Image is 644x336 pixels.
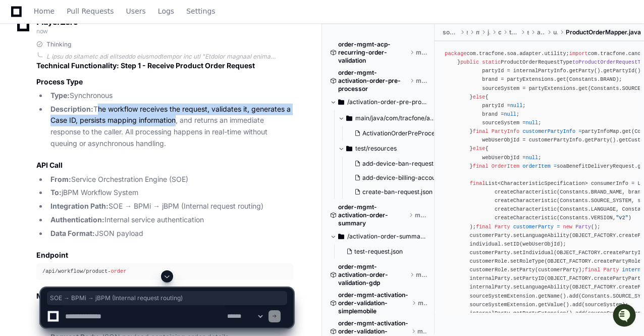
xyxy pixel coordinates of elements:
span: Pylon [100,106,122,114]
span: final [585,267,601,273]
h3: Endpoint [36,250,293,260]
span: Party [495,224,510,230]
span: Logs [158,8,174,14]
span: now [36,27,48,35]
span: /activation-order-pre-processor/src [347,98,427,106]
svg: Directory [338,96,344,108]
span: else [473,94,486,100]
img: 1756235613930-3d25f9e4-fa56-45dd-b3ad-e072dfbd1548 [10,75,28,93]
button: ActivationOrderPreProcessorService.java [350,126,437,140]
span: ProductOrderMapper.java [566,28,641,36]
span: null [504,111,516,117]
span: order-mgmt-activation-order-pre-processor [338,69,408,93]
span: add-device-billing-account-request.json [362,174,479,182]
span: master [416,77,427,85]
span: null [526,120,539,126]
button: add-device-ban-request.json [350,157,437,171]
span: import [569,51,588,57]
h3: API Call [36,160,293,170]
span: adapter [537,28,545,36]
span: = [554,163,557,169]
span: = [578,128,581,134]
strong: Type: [50,91,70,100]
span: order-mgmt-activation-order-summary [338,203,407,227]
span: PlayerZero [36,19,78,25]
span: null [526,155,539,161]
h3: Process Type [36,77,293,87]
span: order [111,268,127,274]
span: utility [553,28,558,36]
li: Synchronous [47,90,293,102]
button: add-device-billing-account-request.json [350,171,437,185]
span: final [476,224,492,230]
strong: To: [50,188,62,197]
span: Home [34,8,55,14]
span: customerPartyInfo [522,128,575,134]
svg: Directory [346,112,352,124]
span: order-mgmt-activation-order-validation-gdp [338,263,408,287]
li: Service Orchestration Engine (SOE) [47,174,293,185]
div: /api/workflow/product- [42,267,287,276]
span: Party [604,267,619,273]
strong: Description: [50,105,93,113]
strong: Integration Path: [50,202,109,210]
span: test/resources [355,145,397,153]
span: /activation-order-summary/src/test/resources [347,232,427,241]
span: null [510,103,523,109]
strong: Authentication: [50,215,104,224]
span: = [557,224,560,230]
button: create-ban-request.json [350,185,437,199]
button: main/java/com/tracfone/activation/order/pre/processor/service [338,110,435,126]
span: Users [126,8,146,14]
span: com [498,28,501,36]
span: new [563,224,572,230]
span: soa [527,28,529,36]
span: order-mgmt-acp-recurring-order-validation [338,40,408,65]
span: add-device-ban-request.json [362,160,447,168]
span: Thinking [46,40,71,49]
li: The workflow receives the request, validates it, generates a Case ID, persists mapping informatio... [47,104,293,150]
li: JSON payload [47,228,293,239]
span: SOE → BPMi → jBPM (Internal request routing) [50,294,284,302]
span: OrderItem [492,163,519,169]
svg: Directory [346,142,352,155]
span: static [482,59,501,65]
span: Pull Requests [67,8,114,14]
h2: Technical Functionality: Step 1 - Receive Product Order Request [36,61,293,71]
span: Settings [186,8,215,14]
button: Start new chat [172,78,184,90]
img: PlayerZero [10,10,30,30]
strong: From: [50,175,71,183]
span: main/java/com/tracfone/activation/order/pre/processor/service [355,114,435,122]
button: /activation-order-pre-processor/src [330,94,427,110]
div: Welcome [10,40,184,57]
div: L ipsu do sitametc adi elitseddo eiusmodtempor inc utl "Etdolor magnaal enima minimve" quis nostr... [46,53,293,61]
li: SOE → BPMi → jBPM (Internal request routing) [47,201,293,212]
span: customerParty [513,224,554,230]
svg: Directory [338,230,344,243]
li: Internal service authentication [47,214,293,226]
strong: Data Format: [50,229,95,237]
span: orderItem [522,163,550,169]
span: ActivationOrderPreProcessorService.java [362,129,483,137]
span: soa-adapter [443,28,458,36]
span: main [476,28,480,36]
div: We're offline, but we'll be back soon! [34,85,146,93]
span: create-ban-request.json [362,188,433,196]
button: test/resources [338,140,435,157]
span: "v2" [616,215,628,221]
span: test-request.json [354,248,403,256]
span: public [460,59,479,65]
button: /activation-order-summary/src/test/resources [330,228,427,245]
a: Powered byPylon [71,106,122,114]
span: Party [575,224,591,230]
span: PartyInfo [492,128,519,134]
span: package [445,51,466,57]
span: java [488,28,490,36]
span: final [473,163,489,169]
span: final [470,180,486,186]
div: Start new chat [34,75,166,85]
span: else [473,146,486,152]
span: src [466,28,468,36]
